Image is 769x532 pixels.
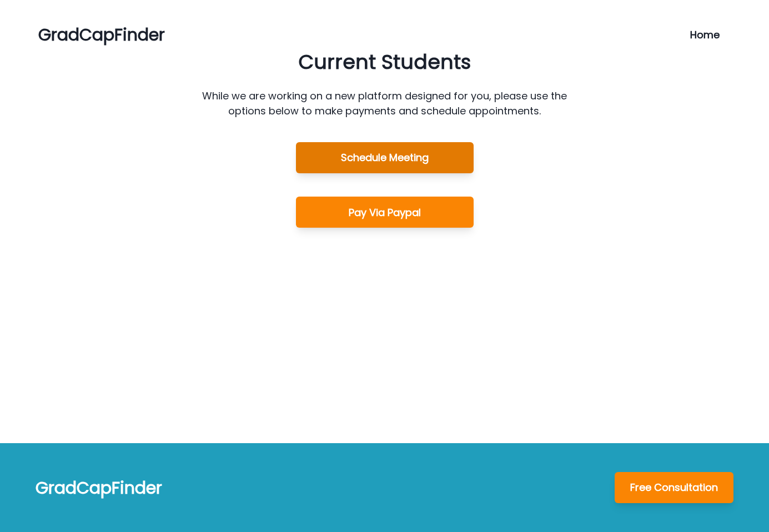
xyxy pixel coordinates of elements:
[296,197,474,228] button: Pay Via Paypal
[615,472,733,503] button: Free Consultation
[36,475,162,500] p: GradCapFinder
[690,27,731,42] a: Home
[298,47,471,77] p: Current Students
[192,88,577,118] p: While we are working on a new platform designed for you, please use the options below to make pay...
[296,142,474,173] button: Schedule Meeting
[38,23,165,47] a: GradCapFinder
